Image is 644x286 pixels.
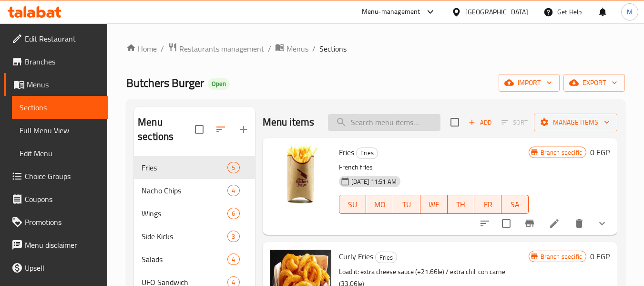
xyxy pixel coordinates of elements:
[208,78,230,90] div: Open
[134,156,255,179] div: Fries5
[142,231,227,242] span: Side Kicks
[590,250,610,263] h6: 0 EGP
[227,231,239,242] div: items
[568,212,591,235] button: delete
[4,73,108,96] a: Menus
[451,198,471,212] span: TH
[12,119,108,142] a: Full Menu View
[571,77,617,89] span: export
[339,249,373,264] span: Curly Fries
[142,208,227,219] span: Wings
[126,72,204,94] span: Butchers Burger
[227,185,239,196] div: items
[448,195,475,214] button: TH
[25,170,100,182] span: Choice Groups
[467,117,493,128] span: Add
[312,43,316,54] li: /
[4,233,108,256] a: Menu disclaimer
[465,115,495,130] span: Add item
[134,248,255,271] div: Salads4
[393,195,420,214] button: TU
[20,102,100,113] span: Sections
[228,232,239,241] span: 3
[518,212,541,235] button: Branch-specific-item
[537,252,586,261] span: Branch specific
[142,185,227,196] span: Nacho Chips
[263,115,315,129] h2: Menu items
[25,239,100,251] span: Menu disclaimer
[474,195,501,214] button: FR
[228,255,239,264] span: 4
[25,262,100,274] span: Upsell
[142,162,227,173] span: Fries
[227,254,239,265] div: items
[4,256,108,279] a: Upsell
[549,218,560,229] a: Edit menu item
[397,198,417,212] span: TU
[319,43,347,54] span: Sections
[228,186,239,195] span: 4
[25,216,100,228] span: Promotions
[268,43,271,54] li: /
[339,145,354,159] span: Fries
[362,6,420,18] div: Menu-management
[168,42,264,55] a: Restaurants management
[227,208,239,219] div: items
[134,225,255,248] div: Side Kicks3
[328,114,440,131] input: search
[534,114,617,131] button: Manage items
[4,188,108,211] a: Coupons
[420,195,448,214] button: WE
[495,115,534,130] span: Select section first
[465,115,495,130] button: Add
[357,148,378,159] span: Fries
[142,254,227,265] span: Salads
[590,146,610,159] h6: 0 EGP
[627,7,633,17] span: M
[537,148,586,157] span: Branch specific
[465,7,528,17] div: [GEOGRAPHIC_DATA]
[366,195,393,214] button: MO
[20,125,100,136] span: Full Menu View
[189,119,209,139] span: Select all sections
[209,118,232,141] span: Sort sections
[270,146,331,207] img: Fries
[25,56,100,67] span: Branches
[275,42,308,55] a: Menus
[596,218,608,229] svg: Show Choices
[134,202,255,225] div: Wings6
[208,80,230,88] span: Open
[339,161,529,173] p: French fries
[348,177,400,186] span: [DATE] 11:51 AM
[12,96,108,119] a: Sections
[473,212,496,235] button: sort-choices
[134,179,255,202] div: Nacho Chips4
[126,43,157,54] a: Home
[161,43,164,54] li: /
[228,163,239,172] span: 5
[4,211,108,233] a: Promotions
[478,198,498,212] span: FR
[499,74,560,92] button: import
[370,198,389,212] span: MO
[4,165,108,188] a: Choice Groups
[339,195,367,214] button: SU
[496,213,516,233] span: Select to update
[126,42,625,55] nav: breadcrumb
[501,195,529,214] button: SA
[286,43,308,54] span: Menus
[4,50,108,73] a: Branches
[138,115,194,144] h2: Menu sections
[179,43,264,54] span: Restaurants management
[232,118,255,141] button: Add section
[591,212,613,235] button: show more
[343,198,363,212] span: SU
[227,162,239,173] div: items
[376,252,397,263] span: Fries
[563,74,625,92] button: export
